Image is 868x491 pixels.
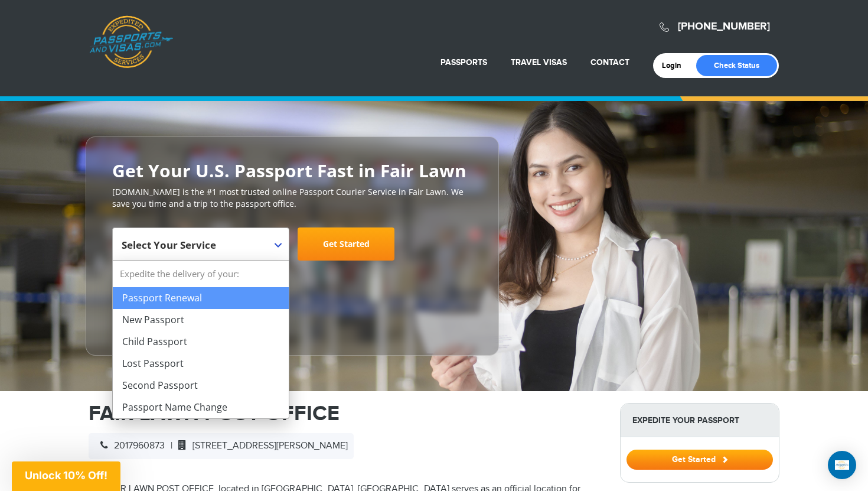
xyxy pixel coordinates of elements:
[122,232,277,265] span: Select Your Service
[626,454,773,464] a: Get Started
[621,404,779,437] strong: Expedite Your Passport
[112,266,472,278] span: Starting at $199 + government fees
[122,238,216,252] span: Select Your Service
[89,403,602,424] h1: FAIR LAWN POST OFFICE
[112,161,472,180] h2: Get Your U.S. Passport Fast in Fair Lawn
[113,396,289,418] li: Passport Name Change
[678,20,770,33] a: [PHONE_NUMBER]
[113,375,289,396] li: Second Passport
[626,450,773,470] button: Get Started
[696,55,777,76] a: Check Status
[112,186,472,210] p: [DOMAIN_NAME] is the #1 most trusted online Passport Courier Service in Fair Lawn. We save you ti...
[662,61,690,70] a: Login
[113,287,289,309] li: Passport Renewal
[113,261,289,287] strong: Expedite the delivery of your:
[113,331,289,353] li: Child Passport
[113,353,289,375] li: Lost Passport
[511,57,567,67] a: Travel Visas
[440,57,487,67] a: Passports
[828,451,856,479] div: Open Intercom Messenger
[89,15,173,69] a: Passports & [DOMAIN_NAME]
[25,469,107,482] span: Unlock 10% Off!
[112,227,289,261] span: Select Your Service
[94,440,165,451] span: 2017960873
[113,261,289,418] li: Expedite the delivery of your:
[172,440,348,451] span: [STREET_ADDRESS][PERSON_NAME]
[298,227,394,261] a: Get Started
[113,309,289,331] li: New Passport
[89,433,354,459] div: |
[590,57,629,67] a: Contact
[12,461,120,491] div: Unlock 10% Off!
